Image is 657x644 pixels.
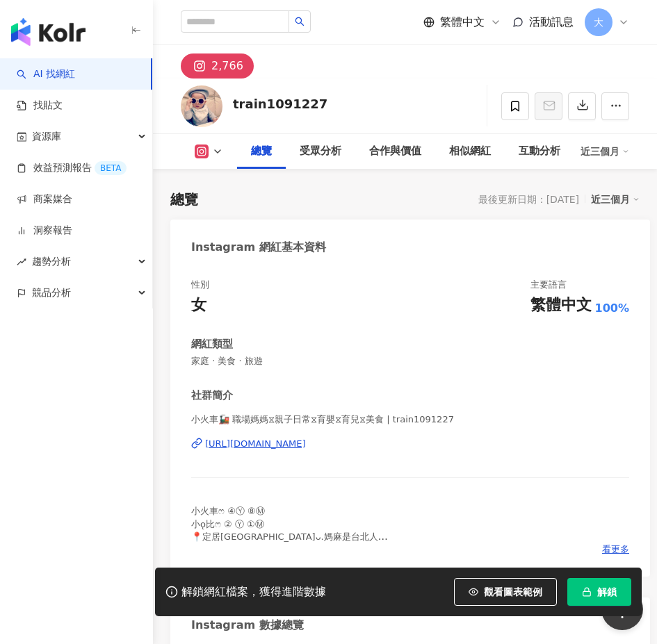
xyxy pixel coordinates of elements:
[17,67,75,81] a: searchAI 找網紅
[191,355,629,368] span: 家庭 · 美食 · 旅遊
[181,85,222,127] img: KOL Avatar
[530,295,592,316] div: 繁體中文
[191,506,388,604] span: 小火車ෆ ④Ⓨ ⑧Ⓜ 小ǫ比ෆ ② Ⓨ ①Ⓜ 📍定居[GEOGRAPHIC_DATA]ᴗ.媽麻是台北人 是我母親管理分享我們的小天地大天堂 #小火車每個月的27號 #小火車小吃貨 #小火車媽麻吃...
[602,543,629,556] span: 看更多
[251,143,272,160] div: 總覽
[597,586,617,597] span: 解鎖
[233,95,327,113] div: train1091227
[449,143,491,160] div: 相似網紅
[191,240,326,255] div: Instagram 網紅基本資料
[17,161,127,175] a: 效益預測報告BETA
[530,279,567,291] div: 主要語言
[484,586,542,597] span: 觀看圖表範例
[191,413,629,426] span: 小火車🚂 職場媽媽⧖親子日常⧖育嬰⧖育兒⧖美食 | train1091227
[567,578,631,606] button: 解鎖
[17,192,72,206] a: 商案媒合
[191,295,206,316] div: 女
[454,578,557,606] button: 觀看圖表範例
[181,53,254,79] button: 2,766
[191,618,304,633] div: Instagram 數據總覽
[581,140,629,163] div: 近三個月
[191,279,209,291] div: 性別
[191,337,233,352] div: 網紅類型
[32,121,61,152] span: 資源庫
[591,190,640,208] div: 近三個月
[17,99,63,113] a: 找貼文
[17,224,72,238] a: 洞察報告
[205,438,306,450] div: [URL][DOMAIN_NAME]
[595,301,629,316] span: 100%
[519,143,560,160] div: 互動分析
[11,18,86,46] img: logo
[32,246,71,277] span: 趨勢分析
[170,190,198,209] div: 總覽
[440,15,485,30] span: 繁體中文
[191,438,629,450] a: [URL][DOMAIN_NAME]
[300,143,341,160] div: 受眾分析
[478,194,579,205] div: 最後更新日期：[DATE]
[32,277,71,308] span: 競品分析
[181,585,326,600] div: 解鎖網紅檔案，獲得進階數據
[211,56,243,76] div: 2,766
[17,257,26,267] span: rise
[594,15,603,30] span: 大
[529,15,574,28] span: 活動訊息
[369,143,421,160] div: 合作與價值
[295,17,305,26] span: search
[191,388,233,403] div: 社群簡介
